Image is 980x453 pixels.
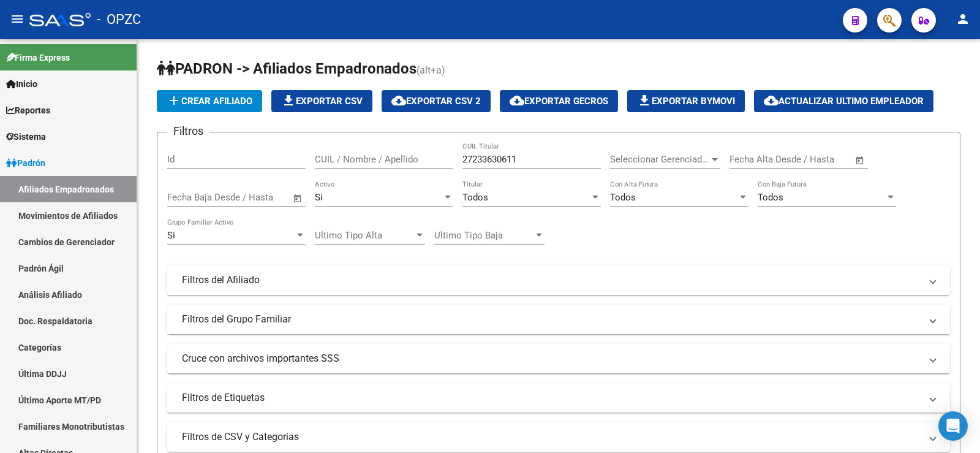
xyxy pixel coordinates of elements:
span: Inicio [6,77,37,91]
mat-expansion-panel-header: Filtros de Etiquetas [167,383,950,413]
button: Exportar CSV [271,90,372,112]
span: (alt+a) [417,64,445,76]
span: Sistema [6,130,46,143]
input: Fecha fin [790,154,850,165]
span: Ultimo Tipo Alta [315,230,414,241]
span: Actualizar ultimo Empleador [764,96,924,107]
mat-icon: cloud_download [391,93,406,108]
span: Todos [462,192,488,203]
input: Fecha fin [228,192,287,203]
mat-icon: cloud_download [510,93,524,108]
span: Exportar CSV 2 [391,96,481,107]
span: Padrón [6,156,45,170]
span: PADRON -> Afiliados Empadronados [157,60,417,77]
span: Crear Afiliado [167,96,252,107]
button: Exportar CSV 2 [382,90,491,112]
mat-expansion-panel-header: Cruce con archivos importantes SSS [167,344,950,373]
button: Crear Afiliado [157,90,262,112]
mat-icon: file_download [637,93,652,108]
mat-expansion-panel-header: Filtros del Afiliado [167,265,950,295]
span: Reportes [6,104,50,117]
button: Exportar Bymovi [627,90,745,112]
mat-expansion-panel-header: Filtros de CSV y Categorias [167,422,950,452]
button: Actualizar ultimo Empleador [754,90,933,112]
input: Fecha inicio [167,192,217,203]
span: Si [315,192,323,203]
span: Exportar GECROS [510,96,608,107]
mat-icon: person [956,12,970,26]
span: Ultimo Tipo Baja [434,230,533,241]
button: Open calendar [291,191,305,205]
mat-icon: file_download [281,93,296,108]
input: Fecha inicio [729,154,779,165]
mat-icon: add [167,93,181,108]
span: Firma Express [6,51,70,64]
div: Open Intercom Messenger [938,411,968,441]
mat-panel-title: Filtros de CSV y Categorias [182,430,921,444]
h3: Filtros [167,123,209,140]
mat-panel-title: Filtros de Etiquetas [182,391,921,405]
span: Exportar CSV [281,96,363,107]
mat-panel-title: Cruce con archivos importantes SSS [182,352,921,365]
span: Todos [758,192,783,203]
span: Seleccionar Gerenciador [610,154,709,165]
span: Exportar Bymovi [637,96,735,107]
span: Si [167,230,175,241]
mat-panel-title: Filtros del Grupo Familiar [182,313,921,326]
mat-icon: cloud_download [764,93,778,108]
span: - OPZC [97,6,141,33]
button: Exportar GECROS [500,90,618,112]
mat-icon: menu [10,12,24,26]
span: Todos [610,192,636,203]
mat-panel-title: Filtros del Afiliado [182,273,921,287]
button: Open calendar [853,153,867,167]
mat-expansion-panel-header: Filtros del Grupo Familiar [167,305,950,334]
